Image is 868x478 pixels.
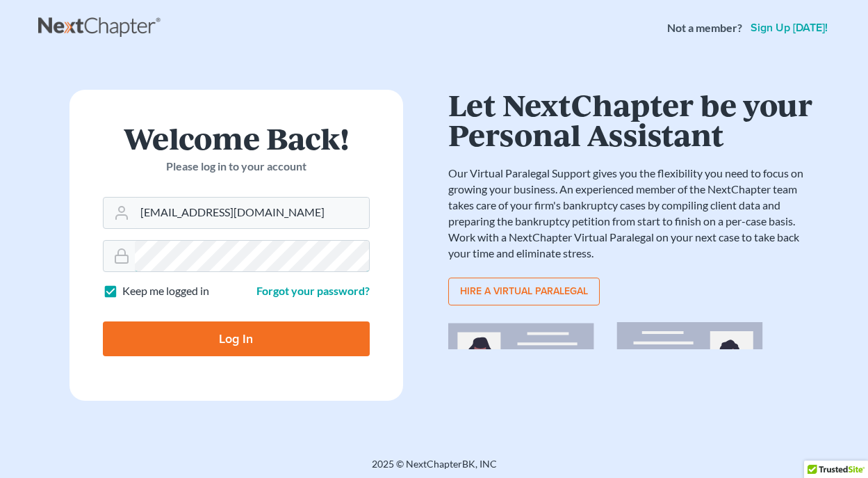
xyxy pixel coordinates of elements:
[667,20,742,36] strong: Not a member?
[103,321,370,356] input: Log In
[448,278,600,305] a: Hire a virtual paralegal
[256,284,370,297] a: Forgot your password?
[448,90,817,149] h1: Let NextChapter be your Personal Assistant
[103,123,370,153] h1: Welcome Back!
[135,198,369,228] input: Email Address
[103,159,370,175] p: Please log in to your account
[122,283,209,299] label: Keep me logged in
[748,22,830,33] a: Sign up [DATE]!
[448,166,817,261] p: Our Virtual Paralegal Support gives you the flexibility you need to focus on growing your busines...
